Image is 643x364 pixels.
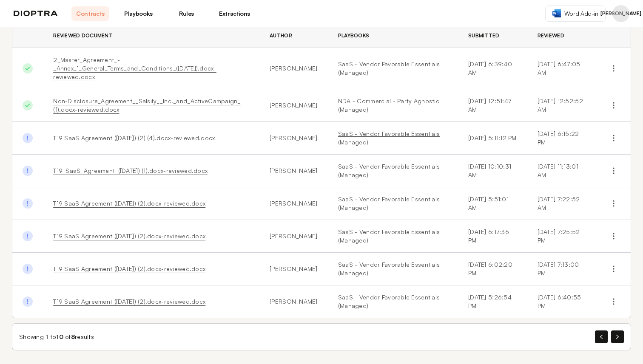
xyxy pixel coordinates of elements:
div: Showing to of results [19,333,94,341]
td: [DATE] 6:40:55 PM [527,285,597,318]
td: [DATE] 5:11:12 PM [458,122,527,155]
a: SaaS - Vendor Favorable Essentials (Managed) [338,260,448,277]
td: [DATE] 7:25:52 PM [527,220,597,253]
a: Word Add-in [545,6,606,22]
a: SaaS - Vendor Favorable Essentials (Managed) [338,293,448,310]
a: SaaS - Vendor Favorable Essentials (Managed) [338,195,448,212]
td: [DATE] 6:47:05 AM [527,48,597,89]
a: SaaS - Vendor Favorable Essentials (Managed) [338,60,448,77]
img: logo [14,11,58,17]
button: Previous [595,330,608,343]
a: T19 SaaS Agreement ([DATE]) (2).docx-reviewed.docx [53,200,205,207]
th: Author [259,24,328,48]
span: 1 [46,333,48,340]
th: Playbooks [328,24,458,48]
a: Non-Disclosure_Agreement__Salsify__Inc._and_ActiveCampaign_ (1).docx-reviewed.docx [53,97,241,113]
img: Done [23,264,33,274]
a: SaaS - Vendor Favorable Essentials (Managed) [338,162,448,179]
img: Done [23,166,33,176]
img: Done [23,100,33,110]
a: Contracts [71,6,109,21]
button: Next [611,330,624,343]
a: Playbooks [119,6,157,21]
span: [PERSON_NAME] [600,10,641,17]
td: [DATE] 5:51:01 AM [458,187,527,220]
td: [DATE] 11:13:01 AM [527,155,597,187]
td: [PERSON_NAME] [259,122,328,155]
a: Rules [168,6,205,21]
img: word [552,9,561,17]
span: 10 [56,333,63,340]
img: Done [23,198,33,209]
td: [DATE] 7:22:52 AM [527,187,597,220]
th: Reviewed Document [43,24,259,48]
td: [PERSON_NAME] [259,285,328,318]
img: Done [23,63,33,73]
img: Done [23,133,33,143]
td: [PERSON_NAME] [259,48,328,89]
a: T19_SaaS_Agreement_([DATE]) (1).docx-reviewed.docx [53,167,208,174]
td: [DATE] 6:15:22 PM [527,122,597,155]
button: Profile menu [612,5,629,22]
a: Extractions [216,6,253,21]
td: [DATE] 7:13:00 PM [527,253,597,285]
span: 8 [71,333,75,340]
td: [PERSON_NAME] [259,253,328,285]
a: T19 SaaS Agreement ([DATE]) (2).docx-reviewed.docx [53,232,205,240]
td: [PERSON_NAME] [259,187,328,220]
img: Done [23,296,33,307]
td: [PERSON_NAME] [259,89,328,122]
span: Word Add-in [564,9,598,18]
td: [DATE] 10:10:31 AM [458,155,527,187]
td: [DATE] 6:02:20 PM [458,253,527,285]
div: Jacques Arnoux [612,5,629,22]
th: Reviewed [527,24,597,48]
td: [DATE] 12:51:47 AM [458,89,527,122]
td: [DATE] 5:26:54 PM [458,285,527,318]
td: [PERSON_NAME] [259,220,328,253]
td: [DATE] 12:52:52 AM [527,89,597,122]
td: [DATE] 6:39:40 AM [458,48,527,89]
a: T19 SaaS Agreement ([DATE]) (2).docx-reviewed.docx [53,265,205,272]
img: Done [23,231,33,241]
td: [DATE] 6:17:36 PM [458,220,527,253]
a: 2_Master_Agreement_-_Annex_1_General_Terms_and_Conditions_([DATE]).docx-reviewed.docx [53,56,216,80]
a: T19 SaaS Agreement ([DATE]) (2) (4).docx-reviewed.docx [53,134,215,141]
a: SaaS - Vendor Favorable Essentials (Managed) [338,130,448,147]
a: T19 SaaS Agreement ([DATE]) (2).docx-reviewed.docx [53,298,205,305]
td: [PERSON_NAME] [259,155,328,187]
a: SaaS - Vendor Favorable Essentials (Managed) [338,228,448,245]
th: Submitted [458,24,527,48]
a: NDA - Commercial - Party Agnostic (Managed) [338,97,448,114]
